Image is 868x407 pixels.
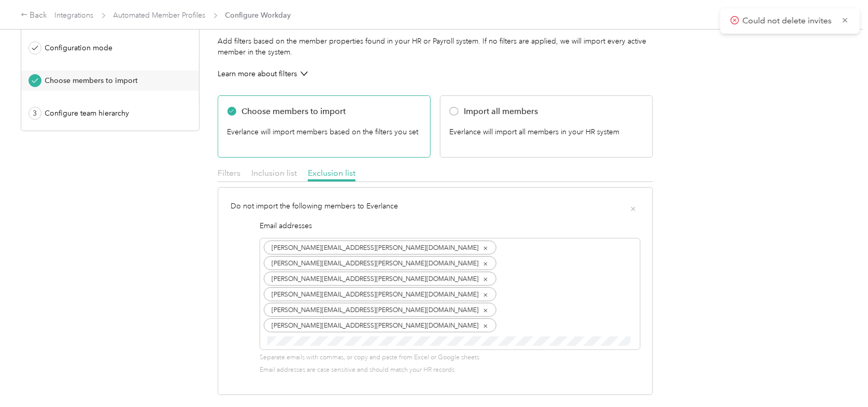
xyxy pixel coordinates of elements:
[264,287,496,301] button: [PERSON_NAME][EMAIL_ADDRESS][PERSON_NAME][DOMAIN_NAME]
[55,11,94,20] a: Integrations
[242,105,346,118] div: Choose members to import
[218,168,240,178] span: Filters
[308,168,355,178] span: Exclusion list
[272,258,479,268] span: [PERSON_NAME][EMAIL_ADDRESS][PERSON_NAME][DOMAIN_NAME]
[21,71,199,91] button: Choose members to import
[218,68,297,79] span: Learn more about filters
[272,320,479,330] span: [PERSON_NAME][EMAIL_ADDRESS][PERSON_NAME][DOMAIN_NAME]
[260,366,640,375] p: Email addresses are case sensitive and should match your HR records
[45,75,182,86] div: Choose members to import
[449,127,643,148] div: Everlance will import all members in your HR system
[272,243,479,252] span: [PERSON_NAME][EMAIL_ADDRESS][PERSON_NAME][DOMAIN_NAME]
[231,201,640,212] div: Do not import the following members to Everlance
[743,15,834,27] p: Could not delete invites
[264,272,496,286] button: [PERSON_NAME][EMAIL_ADDRESS][PERSON_NAME][DOMAIN_NAME]
[113,11,206,20] a: Automated Member Profiles
[260,220,640,231] div: Email addresses
[225,10,291,21] span: Configure Workday
[45,43,182,53] div: Configuration mode
[45,108,182,119] div: Configure team hierarchy
[29,107,41,120] div: 3
[218,36,653,58] div: Add filters based on the member properties found in your HR or Payroll system. If no filters are ...
[464,105,538,118] div: Import all members
[272,274,479,283] span: [PERSON_NAME][EMAIL_ADDRESS][PERSON_NAME][DOMAIN_NAME]
[272,305,479,314] span: [PERSON_NAME][EMAIL_ADDRESS][PERSON_NAME][DOMAIN_NAME]
[227,127,421,148] div: Everlance will import members based on the filters you set
[264,241,496,255] button: [PERSON_NAME][EMAIL_ADDRESS][PERSON_NAME][DOMAIN_NAME]
[264,303,496,317] button: [PERSON_NAME][EMAIL_ADDRESS][PERSON_NAME][DOMAIN_NAME]
[21,9,48,22] div: Back
[264,256,496,270] button: [PERSON_NAME][EMAIL_ADDRESS][PERSON_NAME][DOMAIN_NAME]
[21,38,199,58] button: Configuration mode
[272,289,479,299] span: [PERSON_NAME][EMAIL_ADDRESS][PERSON_NAME][DOMAIN_NAME]
[264,318,496,332] button: [PERSON_NAME][EMAIL_ADDRESS][PERSON_NAME][DOMAIN_NAME]
[810,349,868,407] iframe: Everlance-gr Chat Button Frame
[260,353,640,362] p: Separate emails with commas, or copy and paste from Excel or Google sheets
[21,103,199,123] button: 3Configure team hierarchy
[251,168,297,178] span: Inclusion list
